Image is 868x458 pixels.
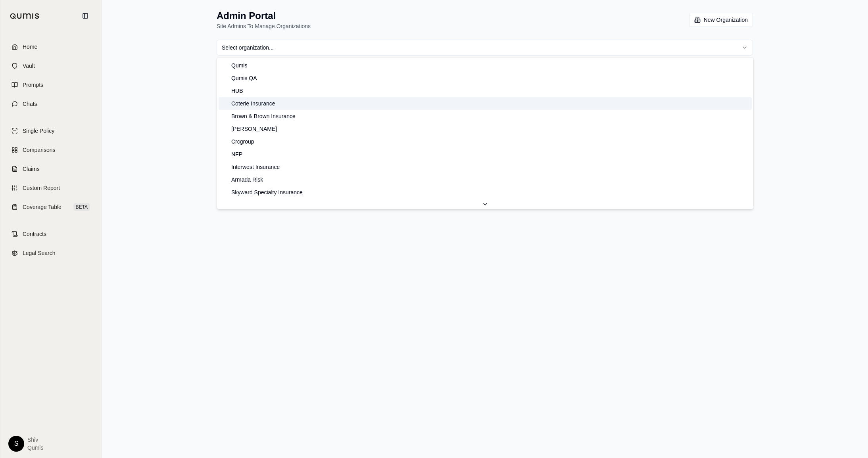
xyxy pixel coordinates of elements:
[231,87,243,95] span: HUB
[231,138,254,146] span: Crcgroup
[231,100,275,107] span: Coterie Insurance
[231,112,296,120] span: Brown & Brown Insurance
[231,176,263,184] span: Armada Risk
[231,125,277,133] span: [PERSON_NAME]
[231,61,247,69] span: Qumis
[231,163,280,171] span: Interwest Insurance
[231,74,257,82] span: Qumis QA
[231,150,242,158] span: NFP
[231,188,303,196] span: Skyward Specialty Insurance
